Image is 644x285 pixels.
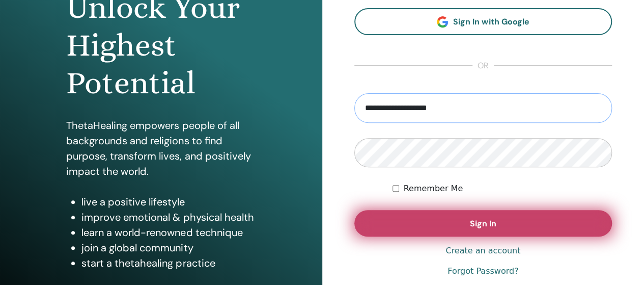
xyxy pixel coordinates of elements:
li: live a positive lifestyle [81,194,256,210]
label: Remember Me [403,183,463,195]
button: Sign In [354,210,612,237]
li: start a thetahealing practice [81,255,256,271]
li: learn a world-renowned technique [81,225,256,240]
a: Create an account [445,245,520,257]
li: improve emotional & physical health [81,210,256,225]
p: ThetaHealing empowers people of all backgrounds and religions to find purpose, transform lives, a... [66,118,256,179]
span: Sign In [470,218,496,229]
li: join a global community [81,240,256,255]
a: Sign In with Google [354,8,612,35]
span: or [472,60,494,72]
span: Sign In with Google [453,16,529,27]
a: Forgot Password? [447,265,518,277]
div: Keep me authenticated indefinitely or until I manually logout [393,183,612,195]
